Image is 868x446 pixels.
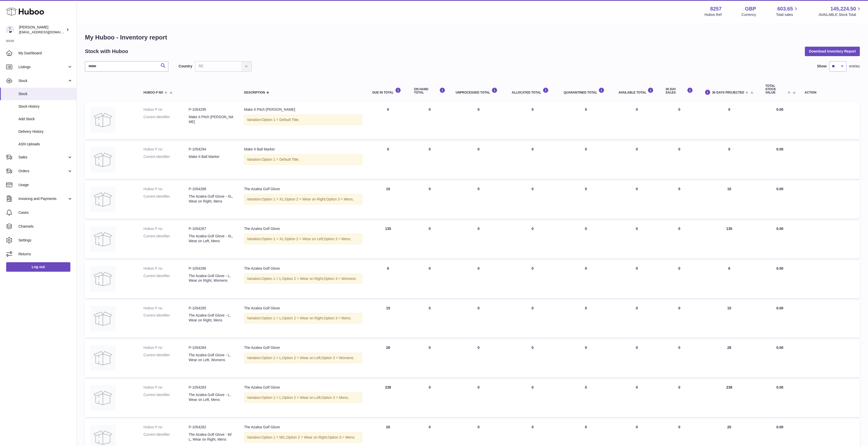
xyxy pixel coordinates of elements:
dd: Make It Pitch [PERSON_NAME] [189,115,234,124]
span: Total stock value [765,84,786,95]
dt: Current identifier [144,273,189,283]
div: UNPROCESSED Total [456,87,501,94]
a: 145,224.50 AVAILABLE Stock Total [819,5,862,17]
span: 0.00 [776,306,783,310]
span: Cases [18,210,73,215]
span: Option 3 = Mens; [321,396,349,400]
span: Listings [18,65,67,69]
span: Option 2 = Wear on Right; [285,197,326,201]
dd: The Azalea Golf Glove - XL, Wear on Left, Mens [189,234,234,244]
span: 145,224.50 [830,5,856,12]
span: Option 2 = Wear on Right; [286,435,328,439]
a: 603.65 Total sales [776,5,799,17]
td: 0 [661,261,698,298]
dt: Current identifier [144,194,189,204]
td: 0 [409,301,451,338]
img: product image [90,147,116,173]
dd: Make It Ball Marker [189,154,234,159]
td: 0 [507,340,558,377]
div: DUE IN TOTAL [372,87,404,94]
td: 10 [367,181,409,219]
div: [PERSON_NAME] [19,25,65,35]
dt: Current identifier [144,432,189,442]
td: 0 [367,142,409,179]
div: The Azalea Golf Glove [244,226,362,231]
span: Option 1 = M/L; [262,435,286,439]
td: 0 [409,380,451,417]
img: product image [90,187,116,212]
dd: P-1054286 [189,266,234,271]
dd: P-1054283 [189,385,234,390]
td: 0 [661,380,698,417]
button: Download Inventory Report [805,47,860,56]
td: 0 [613,102,660,139]
span: Settings [18,238,73,243]
td: 0 [409,221,451,258]
h1: My Huboo - Inventory report [85,33,860,42]
div: Currency [742,12,756,17]
div: ALLOCATED Total [512,87,553,94]
span: Invoicing and Payments [18,196,67,201]
div: Huboo Ref [705,12,722,17]
dt: Huboo P no [144,385,189,390]
dt: Huboo P no [144,187,189,191]
td: 15 [367,301,409,338]
td: 0 [613,221,660,258]
td: 238 [698,380,760,417]
dd: The Azalea Golf Glove - L, Wear on Right, Mens [189,313,234,323]
td: 10 [698,181,760,219]
dd: The Azalea Golf Glove - L, Wear on Right, Womens [189,273,234,283]
span: Stock [18,78,67,83]
dt: Current identifier [144,313,189,323]
span: 0 [585,187,587,191]
span: My Dashboard [18,51,73,56]
span: [EMAIL_ADDRESS][DOMAIN_NAME] [19,30,75,34]
span: Option 1 = Default Title; [262,157,299,161]
td: 0 [661,102,698,139]
dt: Huboo P no [144,345,189,350]
span: Option 3 = Mens; [324,237,351,241]
span: Stock History [18,104,73,109]
dt: Current identifier [144,115,189,124]
span: Huboo P no [144,91,163,94]
div: Variation: [244,194,362,205]
span: Total sales [776,12,799,17]
td: 15 [698,301,760,338]
td: 0 [507,221,558,258]
dt: Current identifier [144,154,189,159]
span: Option 2 = Wear on Left; [285,237,324,241]
h2: Stock with Huboo [85,48,128,55]
span: Option 3 = Mens; [328,435,355,439]
span: Option 2 = Wear on Right; [282,277,324,281]
dt: Huboo P no [144,306,189,311]
span: Option 1 = XL; [262,197,285,201]
div: Variation: [244,115,362,125]
td: 0 [661,221,698,258]
td: 0 [661,181,698,219]
dt: Current identifier [144,353,189,362]
span: Option 3 = Mens; [324,316,351,320]
img: product image [90,385,116,411]
img: product image [90,226,116,252]
div: 30 DAY SALES [666,87,693,94]
div: The Azalea Golf Glove [244,306,362,311]
span: Channels [18,224,73,229]
td: 0 [613,301,660,338]
img: product image [90,306,116,331]
td: 0 [451,301,507,338]
span: Option 2 = Wear on Left; [282,396,322,400]
td: 28 [698,340,760,377]
label: Country [179,64,192,69]
td: 135 [367,221,409,258]
img: product image [90,107,116,133]
span: Usage [18,183,73,187]
td: 0 [698,142,760,179]
dt: Current identifier [144,234,189,244]
div: Variation: [244,313,362,323]
td: 0 [507,102,558,139]
td: 0 [409,261,451,298]
img: product image [90,345,116,371]
dt: Huboo P no [144,107,189,112]
td: 0 [613,340,660,377]
span: Option 1 = L; [262,277,282,281]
